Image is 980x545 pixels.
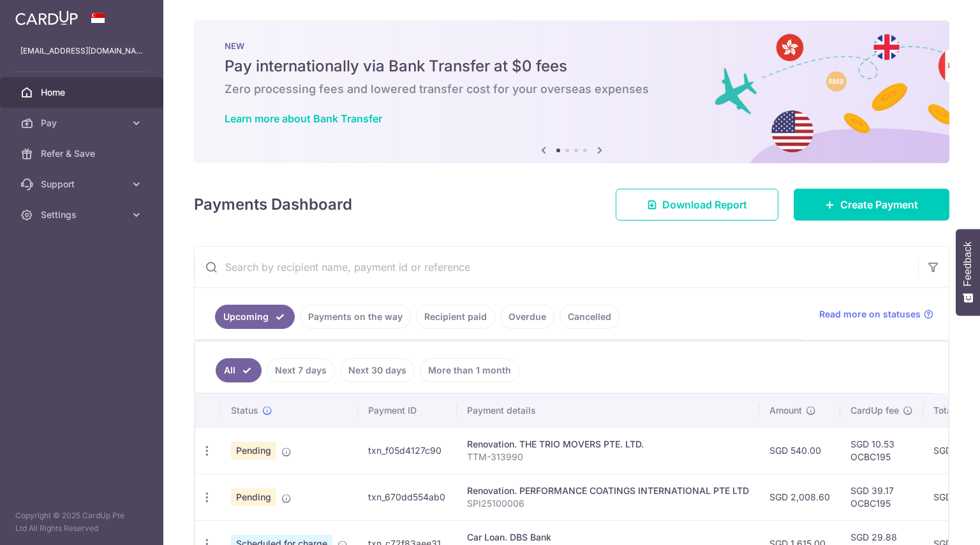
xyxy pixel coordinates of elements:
[819,308,921,321] span: Read more on statuses
[467,531,749,544] div: Car Loan. DBS Bank
[819,308,933,321] a: Read more on statuses
[840,427,923,474] td: SGD 10.53 OCBC195
[41,208,125,221] span: Settings
[340,358,415,382] a: Next 30 days
[467,438,749,451] div: Renovation. THE TRIO MOVERS PTE. LTD.
[267,358,335,382] a: Next 7 days
[416,305,495,329] a: Recipient paid
[759,427,840,474] td: SGD 540.00
[420,358,519,382] a: More than 1 month
[840,197,918,212] span: Create Payment
[41,117,125,129] span: Pay
[467,451,749,463] p: TTM-313990
[358,394,457,427] th: Payment ID
[225,41,919,51] p: NEW
[225,112,382,125] a: Learn more about Bank Transfer
[457,394,759,427] th: Payment details
[20,45,143,57] p: [EMAIL_ADDRESS][DOMAIN_NAME]
[956,229,980,316] button: Feedback - Show survey
[215,305,295,329] a: Upcoming
[194,193,352,216] h4: Payments Dashboard
[41,86,125,99] span: Home
[41,147,125,160] span: Refer & Save
[560,305,620,329] a: Cancelled
[225,56,919,76] h5: Pay internationally via Bank Transfer at $0 fees
[962,242,974,286] span: Feedback
[358,427,457,474] td: txn_f05d4127c90
[216,358,262,382] a: All
[231,488,276,506] span: Pending
[662,197,747,212] span: Download Report
[41,178,125,191] span: Support
[759,474,840,520] td: SGD 2,008.60
[769,404,802,417] span: Amount
[616,189,778,221] a: Download Report
[500,305,554,329] a: Overdue
[840,474,923,520] td: SGD 39.17 OCBC195
[933,404,976,417] span: Total amt.
[195,247,918,287] input: Search by recipient name, payment id or reference
[850,404,899,417] span: CardUp fee
[15,10,78,25] img: CardUp
[794,189,949,221] a: Create Payment
[467,497,749,510] p: SPI25100006
[225,82,919,97] h6: Zero processing fees and lowered transfer cost for your overseas expenses
[300,305,411,329] a: Payments on the way
[231,404,258,417] span: Status
[231,442,276,460] span: Pending
[358,474,457,520] td: txn_670dd554ab0
[194,20,949,163] img: Bank transfer banner
[467,484,749,497] div: Renovation. PERFORMANCE COATINGS INTERNATIONAL PTE LTD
